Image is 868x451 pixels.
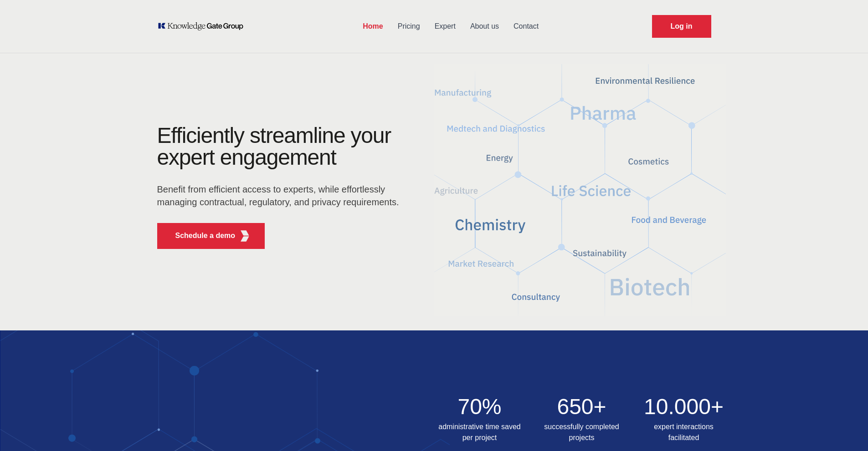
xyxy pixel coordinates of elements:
[638,396,729,418] h2: 10.000+
[390,15,427,38] a: Pricing
[434,396,525,418] h2: 70%
[355,15,390,38] a: Home
[157,123,391,169] h1: Efficiently streamline your expert engagement
[506,15,546,38] a: Contact
[434,59,726,321] img: KGG Fifth Element RED
[652,15,711,38] a: Request Demo
[638,421,729,443] h3: expert interactions facilitated
[434,421,525,443] h3: administrative time saved per project
[536,421,627,443] h3: successfully completed projects
[157,183,405,208] p: Benefit from efficient access to experts, while effortlessly managing contractual, regulatory, an...
[239,230,250,242] img: KGG Fifth Element RED
[157,223,265,249] button: Schedule a demoKGG Fifth Element RED
[157,22,250,31] a: KOL Knowledge Platform: Talk to Key External Experts (KEE)
[427,15,463,38] a: Expert
[536,396,627,418] h2: 650+
[175,230,236,241] p: Schedule a demo
[463,15,506,38] a: About us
